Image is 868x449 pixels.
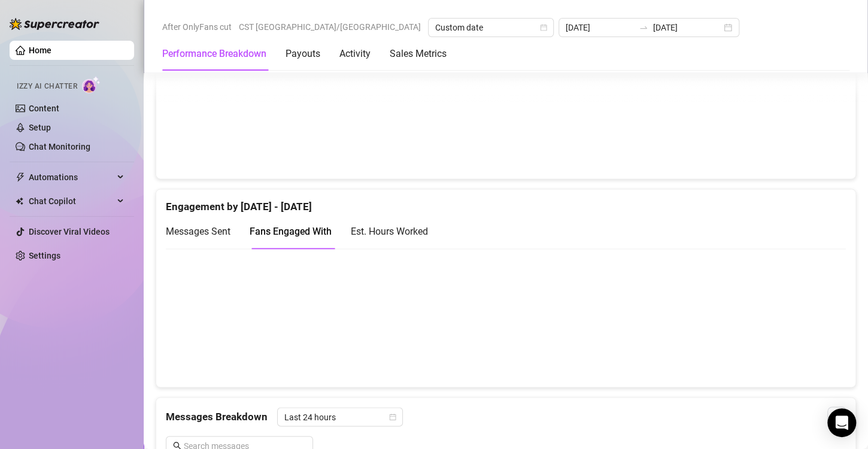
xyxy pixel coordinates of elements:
[166,407,846,426] div: Messages Breakdown
[390,47,447,61] div: Sales Metrics
[389,413,396,420] span: calendar
[351,224,428,239] div: Est. Hours Worked
[16,172,25,182] span: thunderbolt
[827,408,856,437] div: Open Intercom Messenger
[29,192,114,211] span: Chat Copilot
[29,251,60,260] a: Settings
[250,226,332,237] span: Fans Engaged With
[639,23,648,32] span: to
[435,19,547,37] span: Custom date
[10,18,99,30] img: logo-BBDzfeDw.svg
[339,47,371,61] div: Activity
[29,227,110,236] a: Discover Viral Videos
[286,47,320,61] div: Payouts
[639,23,648,32] span: swap-right
[162,47,266,61] div: Performance Breakdown
[29,142,90,151] a: Chat Monitoring
[29,104,59,113] a: Content
[16,197,23,205] img: Chat Copilot
[29,45,51,55] a: Home
[29,123,51,132] a: Setup
[162,18,232,36] span: After OnlyFans cut
[29,168,114,187] span: Automations
[82,76,101,93] img: AI Chatter
[284,408,396,426] span: Last 24 hours
[17,81,77,92] span: Izzy AI Chatter
[653,21,721,34] input: End date
[166,189,846,215] div: Engagement by [DATE] - [DATE]
[166,226,230,237] span: Messages Sent
[239,18,421,36] span: CST [GEOGRAPHIC_DATA]/[GEOGRAPHIC_DATA]
[566,21,634,34] input: Start date
[540,24,547,31] span: calendar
